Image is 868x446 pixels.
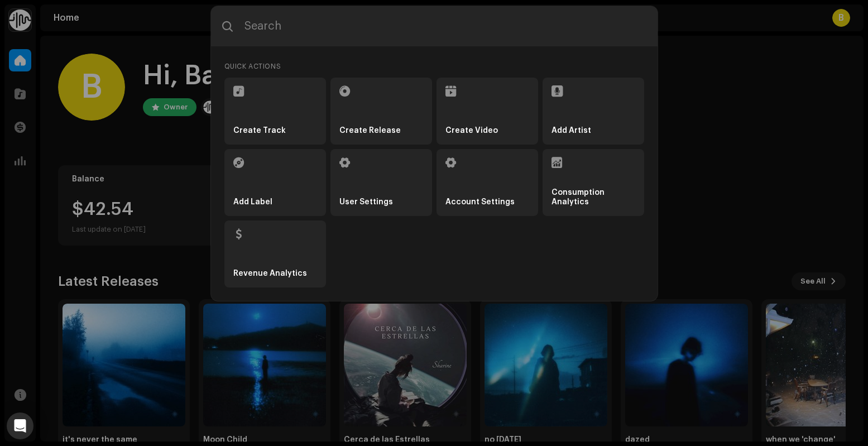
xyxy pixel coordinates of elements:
[211,6,658,46] input: Search
[445,126,498,136] strong: Create Video
[7,413,33,439] div: Open Intercom Messenger
[552,126,591,136] strong: Add Artist
[445,198,515,207] strong: Account Settings
[233,269,307,279] strong: Revenue Analytics
[339,198,393,207] strong: User Settings
[233,198,272,207] strong: Add Label
[339,126,401,136] strong: Create Release
[233,126,286,136] strong: Create Track
[552,188,635,207] strong: Consumption Analytics
[224,60,644,73] div: Quick Actions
